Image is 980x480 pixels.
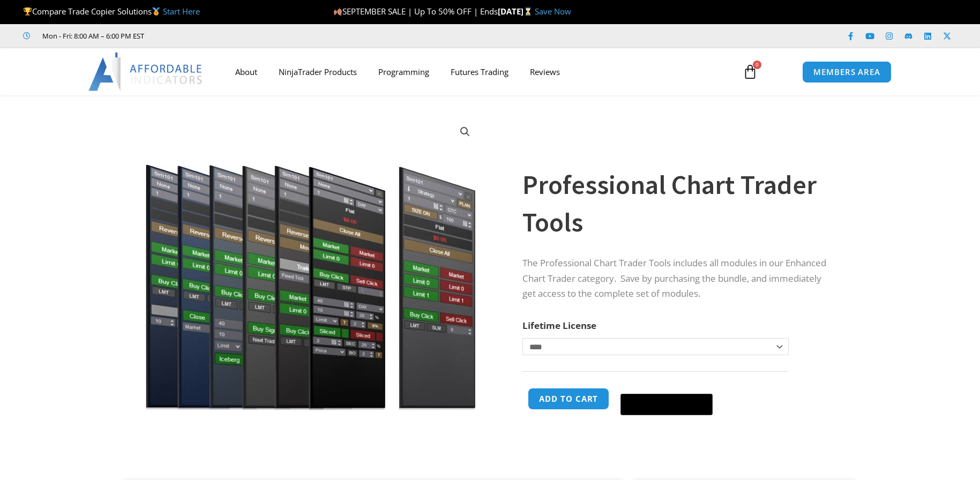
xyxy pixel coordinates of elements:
[368,59,440,84] a: Programming
[522,166,835,241] h1: Professional Chart Trader Tools
[727,56,774,87] a: 0
[334,7,342,16] img: 🍂
[23,6,200,17] span: Compare Trade Copier Solutions
[225,59,730,84] nav: Menu
[528,388,609,410] button: Add to cart
[88,52,204,91] img: LogoAI
[455,122,475,141] a: View full-screen image gallery
[620,394,713,415] button: Buy with GPay
[40,29,144,42] span: Mon - Fri: 8:00 AM – 6:00 PM EST
[225,59,268,84] a: About
[522,256,835,302] p: The Professional Chart Trader Tools includes all modules in our Enhanced Chart Trader category. S...
[440,59,519,84] a: Futures Trading
[618,386,715,387] iframe: Secure payment input frame
[159,31,320,41] iframe: Customer reviews powered by Trustpilot
[498,6,535,17] strong: [DATE]
[333,6,498,17] span: SEPTEMBER SALE | Up To 50% OFF | Ends
[813,68,880,76] span: MEMBERS AREA
[163,6,200,17] a: Start Here
[753,61,761,69] span: 0
[535,6,571,17] a: Save Now
[138,114,483,410] img: ProfessionalToolsBundlePage | Affordable Indicators – NinjaTrader
[519,59,571,84] a: Reviews
[24,7,32,16] img: 🏆
[802,61,892,83] a: MEMBERS AREA
[268,59,368,84] a: NinjaTrader Products
[524,7,532,16] img: ⌛
[152,7,160,16] img: 🥇
[522,319,596,332] label: Lifetime License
